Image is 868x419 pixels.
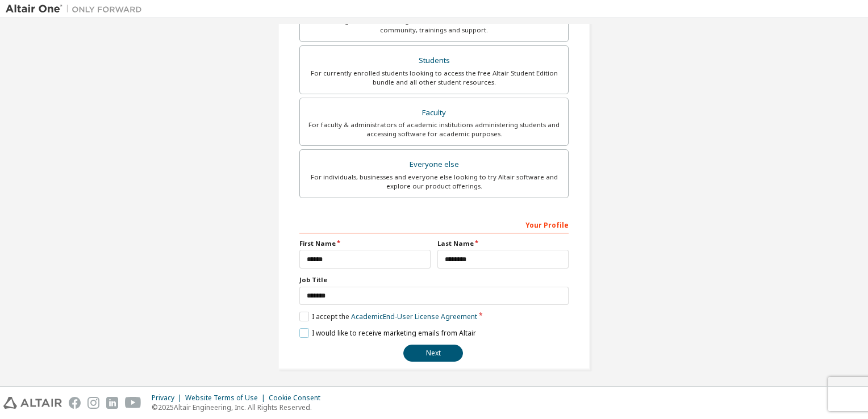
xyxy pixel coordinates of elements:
[87,397,99,409] img: instagram.svg
[125,397,141,409] img: youtube.svg
[307,173,561,191] div: For individuals, businesses and everyone else looking to try Altair software and explore our prod...
[6,3,148,15] img: Altair One
[185,393,269,403] div: Website Terms of Use
[437,239,569,248] label: Last Name
[299,312,477,321] label: I accept the
[307,157,561,173] div: Everyone else
[307,16,561,35] div: For existing customers looking to access software downloads, HPC resources, community, trainings ...
[299,328,476,338] label: I would like to receive marketing emails from Altair
[299,215,569,233] div: Your Profile
[403,345,463,362] button: Next
[351,312,477,321] a: Academic End-User License Agreement
[307,120,561,139] div: For faculty & administrators of academic institutions administering students and accessing softwa...
[299,275,569,284] label: Job Title
[106,397,118,409] img: linkedin.svg
[299,239,431,248] label: First Name
[3,397,62,409] img: altair_logo.svg
[69,397,81,409] img: facebook.svg
[307,53,561,69] div: Students
[152,393,185,403] div: Privacy
[152,403,327,412] p: © 2025 Altair Engineering, Inc. All Rights Reserved.
[307,69,561,87] div: For currently enrolled students looking to access the free Altair Student Edition bundle and all ...
[307,105,561,121] div: Faculty
[269,393,327,403] div: Cookie Consent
